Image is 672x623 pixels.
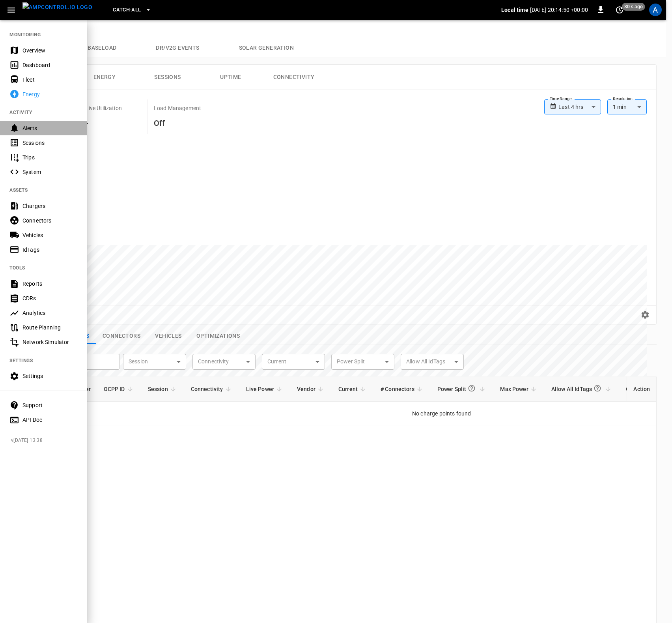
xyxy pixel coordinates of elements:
[22,217,77,225] div: Connectors
[622,3,645,11] span: 30 s ago
[22,202,77,210] div: Chargers
[22,338,77,346] div: Network Simulator
[22,2,92,12] img: ampcontrol.io logo
[11,437,80,445] span: v [DATE] 13:38
[501,6,528,14] p: Local time
[613,4,626,16] button: set refresh interval
[22,294,77,302] div: CDRs
[22,47,77,54] div: Overview
[22,153,77,161] div: Trips
[22,76,77,84] div: Fleet
[22,416,77,424] div: API Doc
[22,90,77,98] div: Energy
[530,6,588,14] p: [DATE] 20:14:50 +00:00
[22,246,77,254] div: IdTags
[22,231,77,239] div: Vehicles
[22,280,77,288] div: Reports
[22,372,77,380] div: Settings
[649,4,662,16] div: profile-icon
[22,124,77,132] div: Alerts
[22,401,77,409] div: Support
[22,61,77,69] div: Dashboard
[113,6,141,15] span: Catch-all
[22,139,77,147] div: Sessions
[22,324,77,331] div: Route Planning
[22,168,77,176] div: System
[22,309,77,317] div: Analytics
